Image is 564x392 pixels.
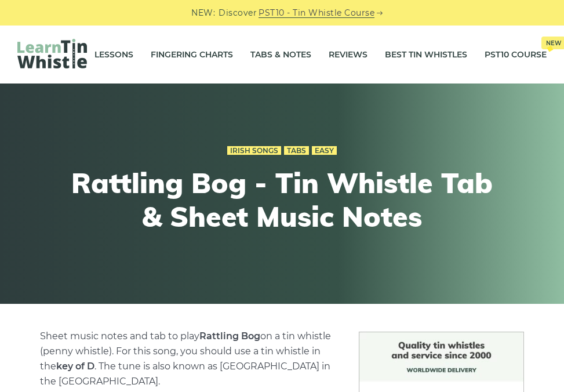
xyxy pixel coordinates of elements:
strong: key of D [56,361,94,372]
a: Reviews [329,40,367,69]
a: PST10 CourseNew [485,40,547,69]
p: Sheet music notes and tab to play on a tin whistle (penny whistle). For this song, you should use... [40,329,341,389]
a: Best Tin Whistles [385,40,467,69]
a: Tabs & Notes [250,40,311,69]
strong: Rattling Bog [199,331,260,342]
a: Lessons [94,40,133,69]
a: Irish Songs [227,146,281,155]
a: Fingering Charts [151,40,233,69]
h1: Rattling Bog - Tin Whistle Tab & Sheet Music Notes [69,166,496,233]
a: Easy [312,146,337,155]
a: Tabs [284,146,309,155]
img: LearnTinWhistle.com [17,39,87,68]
